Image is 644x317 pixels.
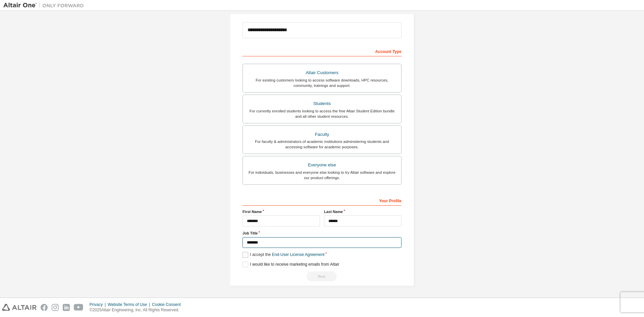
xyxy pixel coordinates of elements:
div: Students [247,99,397,108]
div: Read and acccept EULA to continue [243,271,401,281]
div: Cookie Consent [152,302,184,307]
div: Your Profile [243,195,401,206]
img: youtube.svg [74,304,84,311]
div: Privacy [90,302,108,307]
label: I accept the [243,252,324,258]
label: Last Name [324,209,401,214]
div: Altair Customers [247,68,397,77]
img: Altair One [3,2,87,9]
div: For individuals, businesses and everyone else looking to try Altair software and explore our prod... [247,170,397,180]
img: linkedin.svg [63,304,70,311]
div: For currently enrolled students looking to access the free Altair Student Edition bundle and all ... [247,108,397,119]
label: First Name [243,209,320,214]
div: For existing customers looking to access software downloads, HPC resources, community, trainings ... [247,77,397,88]
p: © 2025 Altair Engineering, Inc. All Rights Reserved. [90,307,185,313]
div: Website Terms of Use [108,302,152,307]
div: Faculty [247,130,397,139]
img: facebook.svg [41,304,48,311]
div: For faculty & administrators of academic institutions administering students and accessing softwa... [247,139,397,150]
label: I would like to receive marketing emails from Altair [243,262,339,267]
div: Account Type [243,46,401,56]
img: instagram.svg [52,304,59,311]
div: Everyone else [247,160,397,170]
img: altair_logo.svg [2,304,37,311]
a: End-User License Agreement [272,252,325,257]
label: Job Title [243,230,401,236]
